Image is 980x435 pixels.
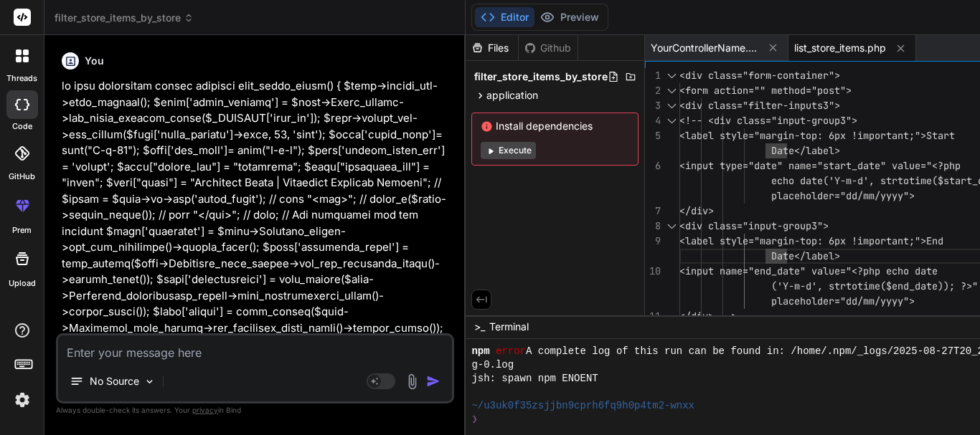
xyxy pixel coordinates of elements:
span: <!-- <div class="input-group3"> [679,114,857,127]
span: placeholder="dd/mm/yyyy"> [771,295,915,307]
span: <input type="date" name="start_dat [679,159,875,172]
p: Always double-check its answers. Your in Bind [56,403,454,417]
img: attachment [404,373,420,390]
button: Preview [534,7,605,27]
p: No Source [90,374,139,388]
div: Github [519,41,578,55]
span: <div class="filter-inputs3"> [679,99,840,112]
label: code [12,120,32,133]
label: GitHub [9,171,35,183]
label: Upload [9,277,36,290]
label: threads [6,72,37,85]
span: </div> --> [679,310,737,322]
div: 3 [645,98,661,113]
span: error [496,345,526,358]
span: filter_store_items_by_store [55,11,194,25]
span: ~/u3uk0f35zsjjbn9cprh6fq9h0p4tm2-wnxx [471,399,694,413]
button: Editor [475,7,534,27]
h6: You [85,54,104,68]
span: YourControllerName.php [651,41,758,55]
div: 11 [645,309,661,324]
span: Date</label> [771,249,840,262]
div: Click to collapse the range. [662,68,681,83]
span: >_ [474,320,485,334]
span: ortant;">End [875,234,943,247]
span: <label style="margin-top: 6px !imp [679,129,875,142]
span: Terminal [489,320,529,334]
div: 7 [645,204,661,219]
label: prem [12,224,32,236]
div: Click to collapse the range. [662,113,681,128]
span: ortant;">Start [875,129,955,142]
span: <div class="form-container"> [679,69,840,82]
div: Click to collapse the range. [662,98,681,113]
span: <input name="end_date" value="<?ph [679,264,875,277]
div: 1 [645,68,661,83]
span: </div> [679,204,714,217]
span: Date</label> [771,144,840,157]
span: placeholder="dd/mm/yyyy"> [771,189,915,202]
span: <div class="input-group3"> [679,219,829,232]
div: 9 [645,234,661,249]
div: 6 [645,158,661,173]
img: Pick Models [143,376,156,388]
div: 8 [645,219,661,234]
span: <form action="" method="post"> [679,84,852,97]
div: 4 [645,113,661,128]
div: 5 [645,128,661,143]
span: application [486,88,538,102]
div: Click to collapse the range. [662,83,681,98]
span: list_store_items.php [794,41,886,55]
span: jsh: spawn npm ENOENT [471,372,598,386]
div: 10 [645,264,661,279]
div: 2 [645,83,661,98]
span: p echo date [875,264,938,277]
div: Click to collapse the range. [662,219,681,234]
span: e" value="<?php [875,159,961,172]
img: settings [10,388,34,412]
span: Install dependencies [481,119,629,133]
span: <label style="margin-top: 6px !imp [679,234,875,247]
span: filter_store_items_by_store [474,70,608,84]
button: Execute [481,142,536,159]
img: icon [426,374,440,388]
div: Files [466,41,518,55]
span: npm [471,345,489,358]
span: g-0.log [471,358,514,372]
span: privacy [192,406,218,414]
span: ❯ [471,413,479,426]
